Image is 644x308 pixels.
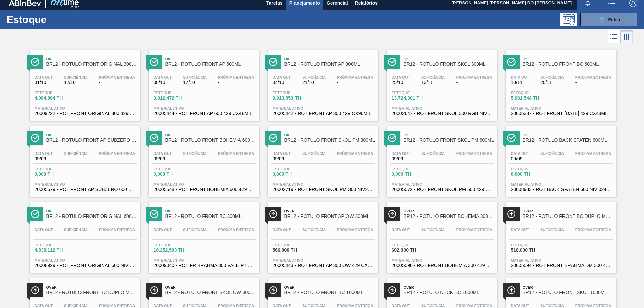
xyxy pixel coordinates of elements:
span: Over [165,285,256,289]
span: Próxima Entrega [99,228,135,232]
span: Ok [165,57,256,61]
span: Suficiência [540,228,564,232]
span: - [575,156,611,161]
span: 13.724,301 TH [392,96,439,101]
span: Estoque [35,91,82,95]
a: ÍconeOkBR12 - RÓTULO FRONT BOHEMIA 600MLData out09/09Suficiência-Próxima Entrega-Estoque0,000 THM... [144,121,263,197]
img: Ícone [388,134,396,142]
span: Material ativo [273,106,373,110]
span: - [302,156,326,161]
span: - [64,232,88,237]
span: Suficiência [64,228,88,232]
span: - [218,80,254,85]
span: Estoque [392,167,439,171]
span: Material ativo [392,106,492,110]
span: - [575,80,611,85]
img: Ícone [31,134,39,142]
span: 20009040 - ROT FR BRAHMA 300 VALE PT REV02 CX60ML [154,263,254,268]
span: - [154,232,172,237]
span: Ok [165,133,256,137]
span: Próxima Entrega [456,75,492,79]
span: Data out [154,75,172,79]
span: 0,000 TH [154,172,201,177]
span: BR12 - RÓTULO FRONT ORIGINAL 600ML [46,214,137,219]
span: Próxima Entrega [99,75,135,79]
a: ÍconeOkBR12 - RÓTULO FRONT SKOL PM 300MLData out09/09Suficiência-Próxima Entrega-Estoque0,000 THM... [263,121,382,197]
span: Próxima Entrega [575,228,611,232]
span: BR12 - RÓTULO FRONT SKOL OW 300ML [165,290,256,295]
span: Over [404,285,494,289]
img: Ícone [388,286,396,294]
span: Data out [511,304,529,308]
span: BR12 - RÓTULO FRONT SKOL PM 300ML [284,138,375,143]
span: Suficiência [421,151,445,156]
span: Ok [284,133,375,137]
span: BR12 - RÓTULO FRONT AP OW 300ML [284,214,375,219]
span: Suficiência [302,228,326,232]
span: 01/10 [35,80,53,85]
span: Próxima Entrega [456,304,492,308]
span: Data out [392,151,410,156]
span: Filtro [608,17,620,22]
span: Suficiência [64,151,88,156]
span: Próxima Entrega [218,151,254,156]
a: ÍconeOkBR12 - RÓTULO FRONT BC 300MLData out-Suficiência-Próxima Entrega-Estoque18.252,503 THMater... [144,197,263,273]
span: 09/09 [273,156,291,161]
span: Ok [165,209,256,213]
span: Material ativo [35,182,135,186]
span: Estoque [273,243,320,247]
span: Suficiência [64,75,88,79]
img: Ícone [269,210,277,218]
span: Estoque [511,243,558,247]
span: Suficiência [540,304,564,308]
span: Próxima Entrega [337,75,373,79]
span: 0,000 TH [35,172,82,177]
span: Suficiência [302,75,326,79]
span: 21/10 [302,80,326,85]
span: 602,000 TH [392,248,439,253]
span: Suficiência [183,304,207,308]
span: Data out [273,304,291,308]
span: - [456,80,492,85]
img: Ícone [507,58,516,66]
img: Ícone [150,286,158,294]
span: 20008983 - ROT BACK SPATEN 600 NIV 024 CX60MIL [511,187,611,192]
span: BR12 - RÓTULO FRONT BOHEMIA 300ML [404,214,494,219]
span: 20005548 - ROT FRONT BOHEMIA 600 429 CX27MIL [154,187,254,192]
span: Data out [35,151,53,156]
span: - [99,232,135,237]
a: ÍconeOkBR12 - RÓTULO FRONT AP 300MLData out04/10Suficiência21/10Próxima Entrega-Estoque9.913,853 ... [263,45,382,121]
img: Ícone [150,58,158,66]
span: Suficiência [183,151,207,156]
span: - [337,80,373,85]
span: Data out [392,304,410,308]
div: Visão em Lista [608,30,620,43]
span: 5.981,544 TH [511,96,558,101]
span: 20005444 - ROT FRONT AP 600 429 CX48MIL [154,111,254,116]
span: Data out [154,151,172,156]
a: ÍconeOverBR12 - RÓTULO FRONT BOHEMIA 300MLData out-Suficiência-Próxima Entrega-Estoque602,000 THM... [382,197,501,273]
span: - [35,232,53,237]
img: Ícone [269,134,277,142]
span: 518,000 TH [511,248,558,253]
span: Suficiência [421,228,445,232]
span: Data out [511,151,529,156]
span: Suficiência [540,151,564,156]
span: 25/10 [392,80,410,85]
span: - [511,232,529,237]
span: - [183,232,207,237]
a: ÍconeOkBR12 - RÓTULO FRONT SKOL PM 600MLData out09/09Suficiência-Próxima Entrega-Estoque0,000 THM... [382,121,501,197]
span: 12/10 [64,80,88,85]
span: Próxima Entrega [337,228,373,232]
span: Data out [511,228,529,232]
span: 3.812,472 TH [154,96,201,101]
span: Material ativo [154,258,254,262]
span: Estoque [273,167,320,171]
span: Material ativo [511,182,611,186]
span: 20009222 - ROT FRONT ORIGINAL 300 429 REV03 CX60MIL [35,111,135,116]
span: Data out [273,228,291,232]
span: Suficiência [64,304,88,308]
h1: Estoque [7,16,107,23]
span: BR12 - RÓTULO FRONT SKOL 300ML [404,62,494,67]
span: BR12 - RÓTULO FRONT AP SUBZERO 600ML [46,138,137,143]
